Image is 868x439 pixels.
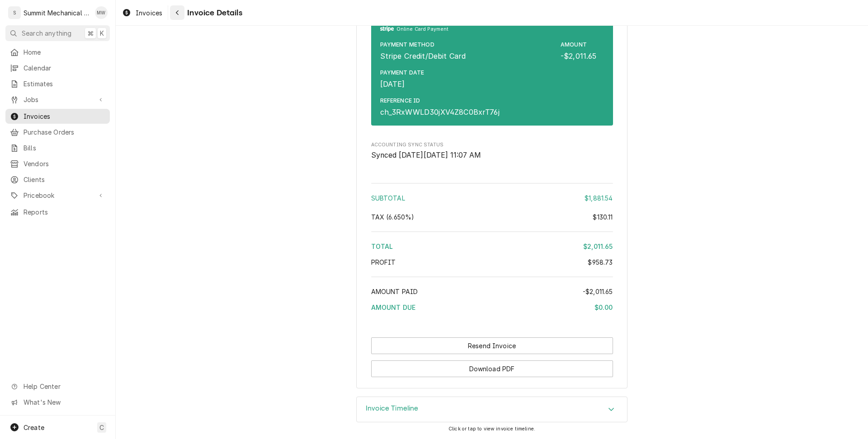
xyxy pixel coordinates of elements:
[371,6,613,131] div: Payments
[24,207,105,217] span: Reports
[583,242,613,251] div: $2,011.65
[5,188,110,203] a: Go to Pricebook
[371,337,613,354] div: Button Group Row
[5,205,110,219] a: Reports
[24,424,44,431] span: Create
[380,97,420,105] div: Reference ID
[380,23,394,34] svg: Stripe
[371,141,613,161] div: Accounting Sync Status
[371,288,418,295] span: Amount Paid
[380,79,405,89] div: [DATE]
[24,382,104,391] span: Help Center
[371,212,613,222] div: Tax
[24,397,104,407] span: What's New
[5,109,110,124] a: Invoices
[87,28,94,38] span: ⌘
[5,76,110,91] a: Estimates
[583,287,613,296] div: -$2,011.65
[371,242,613,251] div: Total
[371,243,393,250] span: Total
[371,337,613,354] button: Resend Invoice
[357,397,627,422] button: Accordion Details Expand Trigger
[24,95,92,104] span: Jobs
[371,354,613,377] div: Button Group Row
[24,159,105,168] span: Vendors
[99,423,104,432] span: C
[380,69,425,77] div: Payment Date
[380,41,434,49] div: Payment Method
[118,5,166,20] a: Invoices
[24,63,105,73] span: Calendar
[396,26,449,32] span: Online Card Payment
[371,151,481,159] span: Synced [DATE][DATE] 11:07 AM
[380,51,466,61] div: Stripe Credit/Debit Card
[371,287,613,296] div: Amount Paid
[5,61,110,75] a: Calendar
[371,213,415,221] span: [4.85%] Utah State [1.8%] Utah, Juab County
[594,303,613,312] div: $0.00
[371,194,405,202] span: Subtotal
[356,397,627,423] div: Invoice Timeline
[184,7,242,19] span: Invoice Details
[371,303,613,312] div: Amount Due
[24,191,92,200] span: Pricebook
[100,28,104,38] span: K
[95,6,108,19] div: MW
[371,257,613,267] div: Profit
[136,8,162,18] span: Invoices
[371,180,613,318] div: Amount Summary
[371,150,613,161] span: Accounting Sync Status
[380,107,500,117] div: ch_3RxWWLD30jXV4Z8C0BxrT76j
[588,257,613,267] div: $958.73
[5,45,110,60] a: Home
[448,426,535,432] span: Click or tap to view invoice timeline.
[371,360,613,377] button: Download PDF
[5,92,110,107] a: Go to Jobs
[170,5,184,20] button: Navigate back
[371,304,416,311] span: Amount Due
[366,404,419,413] h3: Invoice Timeline
[593,212,613,222] div: $130.11
[24,8,90,18] div: Summit Mechanical Service LLC
[371,337,613,377] div: Button Group
[5,140,110,155] a: Bills
[371,193,613,203] div: Subtotal
[24,143,105,153] span: Bills
[5,395,110,410] a: Go to What's New
[95,6,108,19] div: Megan Weeks's Avatar
[5,25,110,41] button: Search anything⌘K
[24,47,105,57] span: Home
[5,156,110,171] a: Vendors
[585,193,613,203] div: $1,881.54
[24,127,105,137] span: Purchase Orders
[5,379,110,394] a: Go to Help Center
[561,51,597,61] div: -$2,011.65
[24,79,105,89] span: Estimates
[24,112,105,121] span: Invoices
[22,28,71,38] span: Search anything
[5,172,110,187] a: Clients
[8,6,21,19] div: S
[24,175,105,184] span: Clients
[371,258,396,266] span: Profit
[561,41,587,49] div: Amount
[357,397,627,422] div: Accordion Header
[371,141,613,149] span: Accounting Sync Status
[5,125,110,140] a: Purchase Orders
